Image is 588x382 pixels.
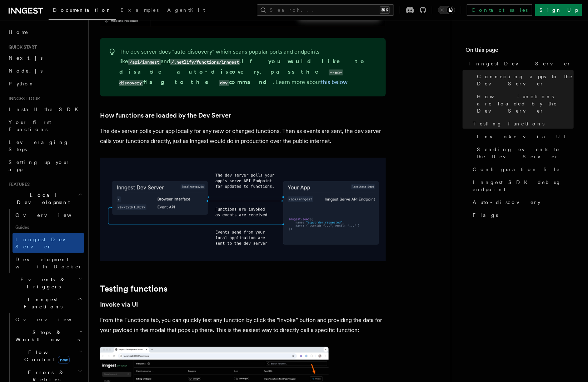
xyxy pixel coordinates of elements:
[6,26,84,39] a: Home
[468,60,571,67] span: Inngest Dev Server
[474,90,574,117] a: How functions are loaded by the Dev Server
[6,276,78,290] span: Events & Triggers
[13,349,79,363] span: Flow Control
[6,156,84,176] a: Setting up your app
[6,96,40,101] span: Inngest tour
[6,77,84,90] a: Python
[6,273,84,293] button: Events & Triggers
[119,47,377,88] p: The dev server does "auto-discovery" which scans popular ports and endpoints like and . . Learn m...
[465,46,574,57] h4: On this page
[13,313,84,326] a: Overview
[13,326,84,346] button: Steps & Workflows
[49,2,116,20] a: Documentation
[13,253,84,273] a: Development with Docker
[470,163,574,176] a: Configuration file
[9,68,43,74] span: Node.js
[380,6,390,14] kbd: ⌘K
[470,196,574,209] a: Auto-discovery
[116,2,163,19] a: Examples
[100,300,138,310] a: Invoke via UI
[9,119,51,132] span: Your first Functions
[6,189,84,209] button: Local Development
[170,59,240,65] code: /.netlify/functions/inngest
[15,317,89,322] span: Overview
[58,356,70,364] span: new
[465,57,574,70] a: Inngest Dev Server
[13,346,84,366] button: Flow Controlnew
[6,192,78,206] span: Local Development
[470,176,574,196] a: Inngest SDK debug endpoint
[128,59,161,65] code: /api/inngest
[15,212,89,218] span: Overview
[100,158,386,261] img: dev-server-diagram-v2.png
[15,257,83,269] span: Development with Docker
[473,166,560,173] span: Configuration file
[100,284,168,294] a: Testing functions
[6,44,37,50] span: Quick start
[477,93,574,114] span: How functions are loaded by the Dev Server
[477,73,574,87] span: Connecting apps to the Dev Server
[438,6,455,14] button: Toggle dark mode
[13,222,84,233] span: Guides
[6,51,84,64] a: Next.js
[167,7,205,13] span: AgentKit
[120,7,159,13] span: Examples
[9,106,83,112] span: Install the SDK
[163,2,209,19] a: AgentKit
[53,7,112,13] span: Documentation
[100,111,231,121] a: How functions are loaded by the Dev Server
[321,79,348,86] a: this below
[6,296,77,310] span: Inngest Functions
[477,133,572,140] span: Invoke via UI
[13,209,84,222] a: Overview
[13,233,84,253] a: Inngest Dev Server
[9,139,69,152] span: Leveraging Steps
[13,329,80,343] span: Steps & Workflows
[6,136,84,156] a: Leveraging Steps
[6,182,30,187] span: Features
[15,237,76,249] span: Inngest Dev Server
[474,130,574,143] a: Invoke via UI
[467,4,532,16] a: Contact sales
[535,4,582,16] a: Sign Up
[473,212,498,219] span: Flags
[9,81,35,86] span: Python
[470,117,574,130] a: Testing functions
[119,58,366,86] strong: If you would like to disable auto-discovery, pass the flag to the command
[6,209,84,273] div: Local Development
[6,116,84,136] a: Your first Functions
[474,70,574,90] a: Connecting apps to the Dev Server
[477,146,574,160] span: Sending events to the Dev Server
[6,293,84,313] button: Inngest Functions
[100,126,386,147] p: The dev server polls your app locally for any new or changed functions. Then as events are sent, ...
[257,4,394,16] button: Search...⌘K
[6,64,84,77] a: Node.js
[9,55,43,61] span: Next.js
[470,209,574,222] a: Flags
[219,80,229,86] code: dev
[473,179,574,193] span: Inngest SDK debug endpoint
[9,29,29,36] span: Home
[473,199,540,206] span: Auto-discovery
[9,159,70,172] span: Setting up your app
[473,120,544,127] span: Testing functions
[474,143,574,163] a: Sending events to the Dev Server
[6,103,84,116] a: Install the SDK
[100,316,386,336] p: From the Functions tab, you can quickly test any function by click the "Invoke" button and provid...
